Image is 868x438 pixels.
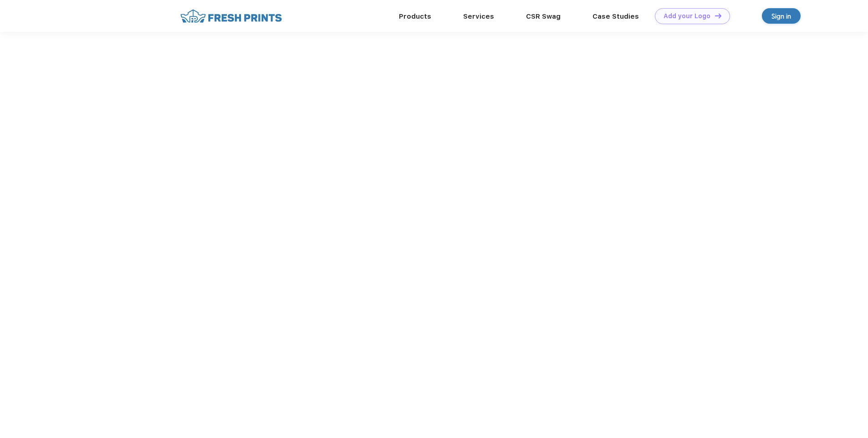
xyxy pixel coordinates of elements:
[771,11,791,21] div: Sign in
[399,12,431,20] a: Products
[715,13,721,18] img: DT
[762,8,801,24] a: Sign in
[178,8,285,24] img: fo%20logo%202.webp
[664,12,710,20] div: Add your Logo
